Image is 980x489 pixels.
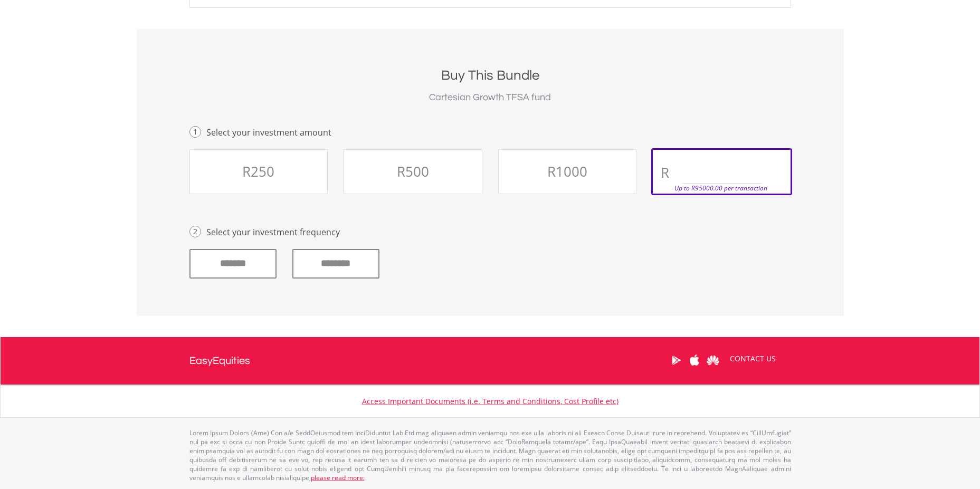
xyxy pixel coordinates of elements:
a: EasyEquities [189,337,250,385]
a: please read more: [311,473,365,482]
div: Select your investment amount [189,126,791,139]
div: Cartesian Growth TFSA fund [189,90,791,105]
span: R250 [242,162,274,181]
a: Apple [686,344,704,377]
h1: Buy This Bundle [189,66,791,85]
a: CONTACT US [722,344,783,373]
a: Access Important Documents (i.e. Terms and Conditions, Cost Profile etc) [362,396,619,406]
a: Huawei [704,344,722,377]
p: Lorem Ipsum Dolors (Ame) Con a/e SeddOeiusmod tem InciDiduntut Lab Etd mag aliquaen admin veniamq... [189,428,791,483]
span: R1000 [547,162,587,181]
span: R500 [397,162,429,181]
div: 1 [190,128,201,136]
a: Google Play [667,344,686,377]
div: Select your investment frequency [189,226,791,238]
div: 2 [190,228,201,235]
span: R [655,152,674,193]
span: Up to R95000.00 per transaction [674,184,767,193]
